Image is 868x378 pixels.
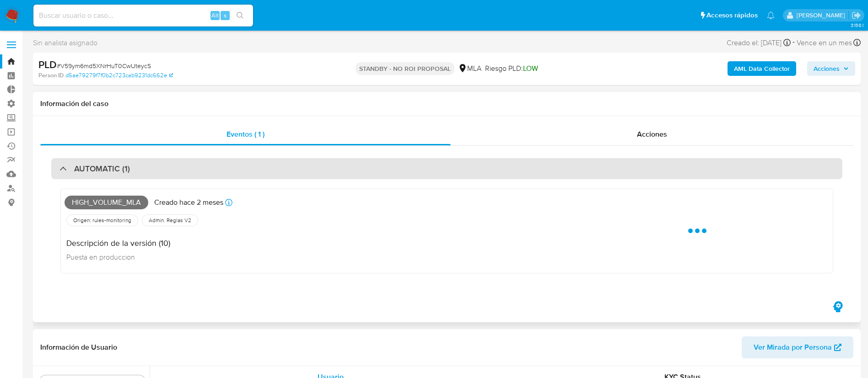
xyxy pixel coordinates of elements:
[38,57,57,72] b: PLD
[807,61,855,76] button: Acciones
[728,61,796,76] button: AML Data Collector
[706,11,758,20] span: Accesos rápidos
[148,217,192,224] span: Admin. Reglas V2
[51,158,842,179] div: AUTOMATIC (1)
[852,11,861,20] a: Salir
[523,63,538,74] span: LOW
[226,129,264,139] span: Eventos ( 1 )
[814,61,840,76] span: Acciones
[66,252,135,262] span: Puesta en produccion
[767,11,775,19] a: Notificaciones
[458,64,481,74] div: MLA
[754,336,832,358] span: Ver Mirada por Persona
[65,196,148,209] span: High_volume_mla
[40,99,853,108] h1: Información del caso
[231,9,249,22] button: search-icon
[74,164,130,174] h3: AUTOMATIC (1)
[637,129,667,139] span: Acciones
[33,38,97,48] span: Sin analista asignado
[66,238,170,248] h4: Descripción de la versión (10)
[485,64,538,74] span: Riesgo PLD:
[797,11,848,20] p: leandro.caroprese@mercadolibre.com
[65,71,173,80] a: d5ae79279f7f0b2c723cab9231dc662e
[797,38,852,48] span: Vence en un mes
[356,62,454,75] p: STANDBY - NO ROI PROPOSAL
[38,71,64,80] b: Person ID
[793,37,795,49] span: -
[40,343,117,352] h1: Información de Usuario
[211,11,219,20] span: Alt
[727,37,791,49] div: Creado el: [DATE]
[57,61,151,70] span: # V59ym6md5XNrHuT0CwUteycS
[224,11,226,20] span: s
[734,61,790,76] b: AML Data Collector
[33,10,253,21] input: Buscar usuario o caso...
[154,197,223,208] p: Creado hace 2 meses
[742,336,853,358] button: Ver Mirada por Persona
[72,217,132,224] span: Origen: rules-monitoring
